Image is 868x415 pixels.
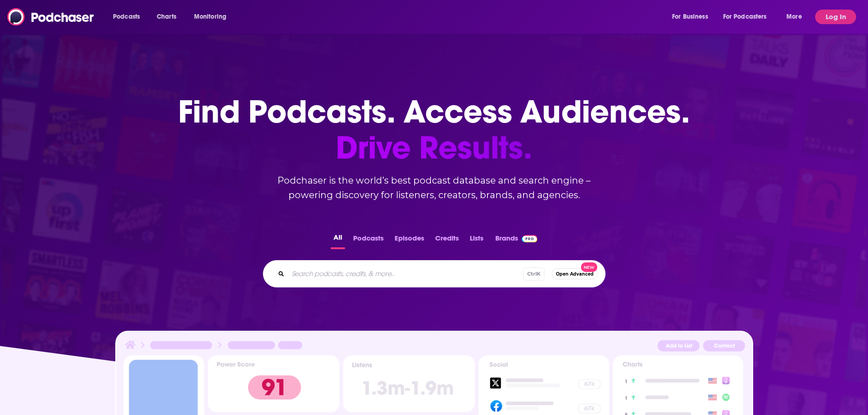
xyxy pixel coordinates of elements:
[151,10,182,24] a: Charts
[495,231,538,249] a: BrandsPodchaser Pro
[113,10,140,23] span: Podcasts
[432,231,462,249] button: Credits
[523,267,544,281] span: Ctrl K
[263,260,606,287] div: Search podcasts, credits, & more...
[672,10,708,23] span: For Business
[392,231,427,249] button: Episodes
[350,231,386,249] button: Podcasts
[467,231,486,249] button: Lists
[252,173,616,202] h2: Podchaser is the world’s best podcast database and search engine – powering discovery for listene...
[556,272,594,277] span: Open Advanced
[208,355,339,412] img: Podcast Insights Power score
[666,10,719,24] button: open menu
[581,262,597,272] span: New
[157,10,176,23] span: Charts
[723,10,767,23] span: For Podcasters
[107,10,152,24] button: open menu
[522,235,538,242] img: Podchaser Pro
[815,10,856,24] button: Log In
[178,94,690,166] h1: Find Podcasts. Access Audiences.
[331,231,345,249] button: All
[194,10,226,23] span: Monitoring
[552,268,598,279] button: Open AdvancedNew
[717,10,780,24] button: open menu
[288,266,523,281] input: Search podcasts, credits, & more...
[780,10,813,24] button: open menu
[343,355,475,412] img: Podcast Insights Listens
[188,10,238,24] button: open menu
[123,339,745,355] img: Podcast Insights Header
[178,130,690,166] span: Drive Results.
[786,10,802,23] span: More
[7,8,95,26] img: Podchaser - Follow, Share and Rate Podcasts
